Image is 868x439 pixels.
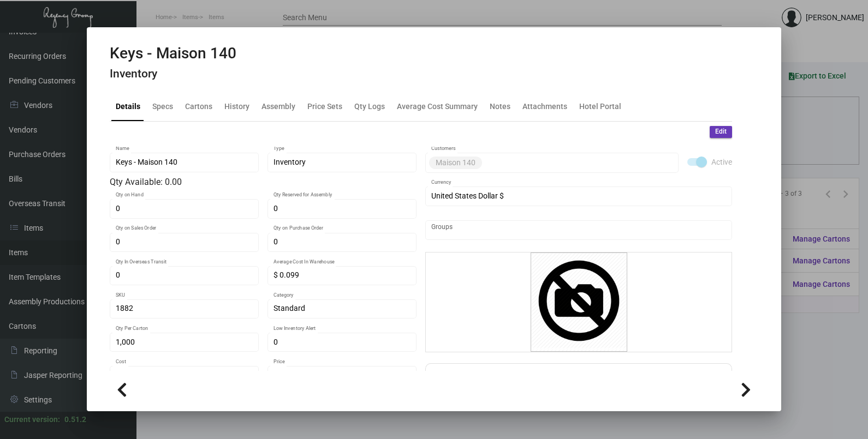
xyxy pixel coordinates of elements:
div: Details [116,100,140,112]
input: Add new.. [431,226,727,234]
div: Notes [490,100,510,112]
input: Add new.. [484,158,673,167]
button: Edit [710,126,732,138]
div: Cartons [185,100,212,112]
div: Hotel Portal [579,100,621,112]
div: Current version: [4,414,60,425]
div: Qty Logs [354,100,385,112]
div: Average Cost Summary [397,100,478,112]
div: Attachments [522,100,567,112]
h4: Inventory [110,67,236,81]
div: Specs [152,100,173,112]
span: Active [711,155,732,169]
div: History [224,100,249,112]
div: Price Sets [307,100,342,112]
mat-chip: Maison 140 [429,157,482,169]
span: Edit [715,127,727,136]
h2: Keys - Maison 140 [110,44,236,63]
div: Qty Available: 0.00 [110,176,417,189]
div: 0.51.2 [64,414,86,425]
div: Assembly [261,100,295,112]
